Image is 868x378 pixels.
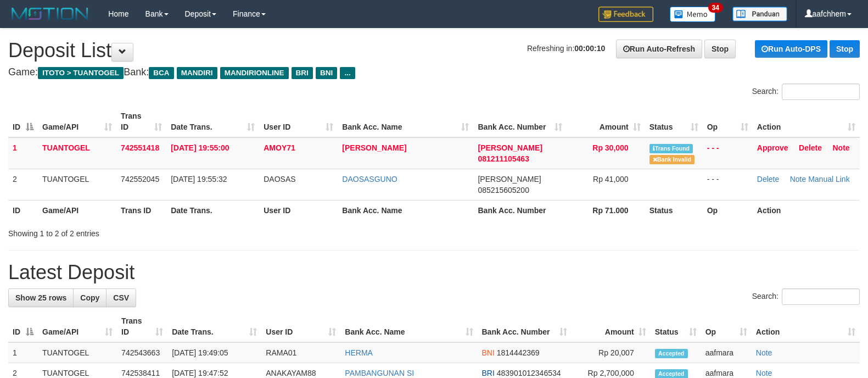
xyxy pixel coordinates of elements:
[478,175,541,184] span: [PERSON_NAME]
[616,40,702,58] a: Run Auto-Refresh
[757,143,788,152] a: Approve
[15,293,66,302] span: Show 25 rows
[478,154,529,163] span: Copy 081211105463 to clipboard
[567,106,645,137] th: Amount: activate to sort column ascending
[8,200,38,220] th: ID
[482,348,495,357] span: BNI
[117,342,167,363] td: 742543663
[703,137,753,169] td: - - -
[833,143,850,152] a: Note
[149,67,173,79] span: BCA
[753,106,860,137] th: Action: activate to sort column ascending
[497,348,540,357] span: Copy 1814442369 to clipboard
[756,369,772,377] a: Note
[8,311,38,342] th: ID: activate to sort column descending
[340,311,477,342] th: Bank Acc. Name: activate to sort column ascending
[478,186,529,194] span: Copy 085215605200 to clipboard
[808,175,850,184] a: Manual Link
[703,106,753,137] th: Op: activate to sort column ascending
[645,106,703,137] th: Status: activate to sort column ascending
[171,143,229,152] span: [DATE] 19:55:00
[670,7,716,22] img: Button%20Memo.svg
[703,200,753,220] th: Op
[593,175,629,184] span: Rp 41,000
[572,311,651,342] th: Amount: activate to sort column ascending
[8,40,860,62] h1: Deposit List
[345,348,373,357] a: HERMA
[598,7,653,22] img: Feedback.jpg
[708,3,723,13] span: 34
[497,369,561,377] span: Copy 483901012346534 to clipboard
[166,106,259,137] th: Date Trans.: activate to sort column ascending
[38,67,124,79] span: ITOTO > TUANTOGEL
[342,175,397,184] a: DAOSASGUNO
[8,5,92,22] img: MOTION_logo.png
[73,288,107,307] a: Copy
[166,200,259,220] th: Date Trans.
[649,155,695,164] span: Bank is not match
[167,311,261,342] th: Date Trans.: activate to sort column ascending
[732,7,787,21] img: panduan.png
[701,342,752,363] td: aafmara
[292,67,313,79] span: BRI
[651,311,701,342] th: Status: activate to sort column ascending
[121,143,159,152] span: 742551418
[38,342,117,363] td: TUANTOGEL
[113,293,129,302] span: CSV
[38,137,116,169] td: TUANTOGEL
[264,143,295,152] span: AMOY71
[701,311,752,342] th: Op: activate to sort column ascending
[8,169,38,200] td: 2
[645,200,703,220] th: Status
[649,144,693,153] span: Similar transaction found
[340,67,355,79] span: ...
[316,67,337,79] span: BNI
[574,44,605,53] strong: 00:00:10
[752,311,860,342] th: Action: activate to sort column ascending
[117,311,167,342] th: Trans ID: activate to sort column ascending
[790,175,807,184] a: Note
[116,200,166,220] th: Trans ID
[261,342,340,363] td: RAMA01
[220,67,289,79] span: MANDIRIONLINE
[8,67,860,78] h4: Game: Bank:
[753,200,860,220] th: Action
[338,200,473,220] th: Bank Acc. Name
[592,143,628,152] span: Rp 30,000
[171,175,227,184] span: [DATE] 19:55:32
[567,200,645,220] th: Rp 71.000
[38,106,116,137] th: Game/API: activate to sort column ascending
[752,84,860,100] label: Search:
[655,349,688,358] span: Accepted
[38,311,117,342] th: Game/API: activate to sort column ascending
[756,348,772,357] a: Note
[8,262,860,283] h1: Latest Deposit
[704,40,736,58] a: Stop
[8,106,38,137] th: ID: activate to sort column descending
[572,342,651,363] td: Rp 20,007
[755,40,827,58] a: Run Auto-DPS
[757,175,779,184] a: Delete
[261,311,340,342] th: User ID: activate to sort column ascending
[106,288,136,307] a: CSV
[338,106,473,137] th: Bank Acc. Name: activate to sort column ascending
[752,288,860,305] label: Search:
[342,143,406,152] a: [PERSON_NAME]
[167,342,261,363] td: [DATE] 19:49:05
[121,175,159,184] span: 742552045
[8,342,38,363] td: 1
[703,169,753,200] td: - - -
[177,67,217,79] span: MANDIRI
[473,106,566,137] th: Bank Acc. Number: activate to sort column ascending
[116,106,166,137] th: Trans ID: activate to sort column ascending
[259,106,338,137] th: User ID: activate to sort column ascending
[345,369,414,377] a: PAMBANGUNAN SI
[8,288,74,307] a: Show 25 rows
[80,293,99,302] span: Copy
[38,200,116,220] th: Game/API
[38,169,116,200] td: TUANTOGEL
[482,369,495,377] span: BRI
[799,143,822,152] a: Delete
[478,143,542,152] span: [PERSON_NAME]
[782,288,860,305] input: Search:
